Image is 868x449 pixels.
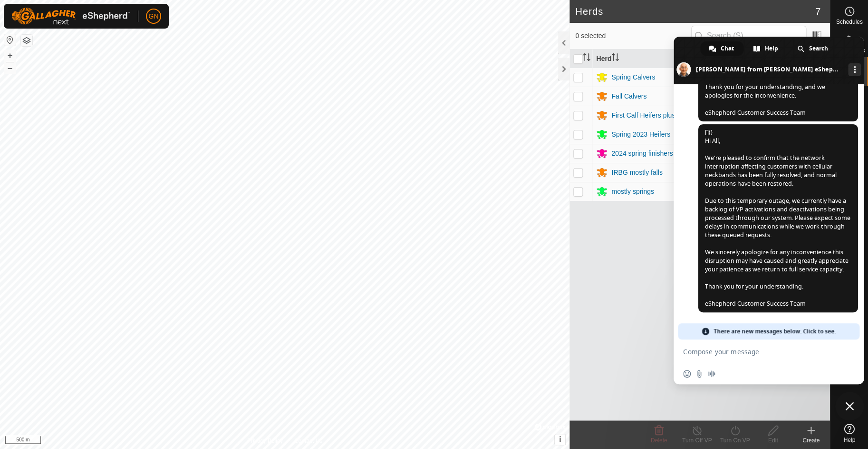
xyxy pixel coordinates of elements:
span: i [559,435,561,443]
span: 7 [815,4,820,19]
div: mostly springs [611,187,654,197]
span: Search [809,41,828,56]
span: Help [765,41,778,56]
div: More channels [848,63,861,76]
img: Gallagher Logo [11,8,130,25]
div: IRBG mostly falls [611,168,662,178]
span: Schedules [836,19,862,25]
span: There are new messages below. Click to see. [714,323,836,339]
a: Help [830,420,868,447]
h2: Herds [575,6,815,17]
input: Search (S) [691,26,806,46]
span: Chat [721,41,734,56]
div: Chat [700,41,743,56]
div: Turn Off VP [678,436,716,445]
a: Privacy Policy [247,437,283,445]
div: Turn On VP [716,436,754,445]
div: Create [792,436,830,445]
div: Edit [754,436,792,445]
button: Reset Map [4,34,16,46]
span: 0 selected [575,31,691,41]
span: Help [843,437,855,443]
div: 2024 spring finishers [611,149,673,159]
p-sorticon: Activate to sort [611,55,619,62]
div: Spring Calvers [611,72,655,82]
span: Send a file [695,370,703,378]
button: – [4,62,16,74]
div: First Calf Heifers plus [611,110,675,120]
button: i [555,434,565,445]
span: GN [149,11,159,21]
div: Search [789,41,838,56]
span: Insert an emoji [683,370,691,378]
span: Audio message [708,370,715,378]
textarea: Compose your message... [683,348,833,356]
button: Map Layers [21,35,32,46]
p-sorticon: Activate to sort [583,55,590,62]
div: Fall Calvers [611,91,646,101]
a: Contact Us [294,437,322,445]
th: Herd [592,50,690,68]
button: + [4,50,16,61]
span: Delete [651,437,667,444]
div: Spring 2023 Heifers [611,130,670,140]
span: []() Hi All, We're pleased to confirm that the network interruption affecting customers with cell... [705,128,850,308]
div: Close chat [835,392,864,420]
div: Help [744,41,788,56]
